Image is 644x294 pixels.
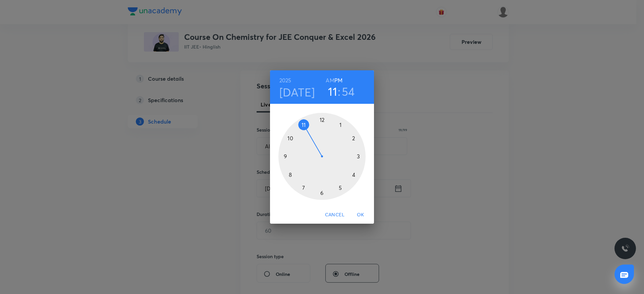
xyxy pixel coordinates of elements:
button: 2025 [279,76,291,85]
button: Cancel [322,209,347,221]
button: [DATE] [279,85,315,99]
button: 54 [342,84,355,98]
button: AM [326,76,334,85]
span: Cancel [325,211,344,219]
h3: : [338,84,340,98]
button: OK [350,209,371,221]
button: PM [334,76,342,85]
span: OK [353,211,369,219]
button: 11 [328,84,337,98]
